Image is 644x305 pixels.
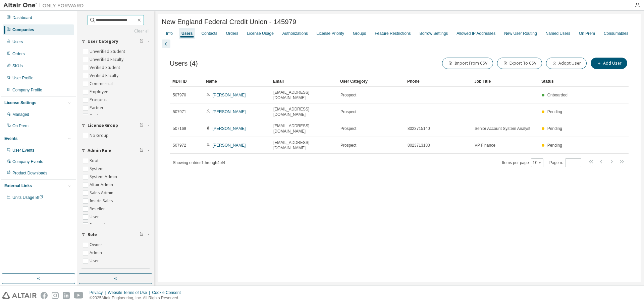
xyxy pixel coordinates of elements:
[340,76,402,87] div: User Category
[90,205,106,213] label: Reseller
[82,269,150,283] button: Status
[12,51,25,57] div: Orders
[546,58,587,69] button: Adopt User
[82,227,150,242] button: Role
[172,76,201,87] div: MDH ID
[273,90,334,100] span: [EMAIL_ADDRESS][DOMAIN_NAME]
[12,195,43,200] span: Units Usage BI
[90,80,114,88] label: Commercial
[408,143,430,148] span: 8023713183
[12,170,47,176] div: Product Downloads
[90,241,104,249] label: Owner
[226,31,238,36] div: Orders
[475,143,495,148] span: VP Finance
[12,39,23,45] div: Users
[273,123,334,134] span: [EMAIL_ADDRESS][DOMAIN_NAME]
[90,157,100,165] label: Root
[173,143,186,148] span: 507972
[408,126,430,131] span: 8023715140
[353,31,366,36] div: Groups
[475,126,530,131] span: Senior Account System Analyst
[166,31,173,36] div: Info
[547,109,562,114] span: Pending
[474,76,536,87] div: Job Title
[88,39,118,44] span: User Category
[273,76,335,87] div: Email
[82,34,150,49] button: User Category
[140,148,144,153] span: Clear filter
[63,292,70,299] img: linkedin.svg
[4,100,36,105] div: License Settings
[547,93,568,97] span: Onboarded
[579,31,595,36] div: On Prem
[82,143,150,158] button: Admin Role
[90,295,185,301] p: © 2025 Altair Engineering, Inc. All Rights Reserved.
[213,93,246,97] a: [PERSON_NAME]
[12,87,42,93] div: Company Profile
[41,292,48,299] img: facebook.svg
[340,126,356,131] span: Prospect
[273,140,334,151] span: [EMAIL_ADDRESS][DOMAIN_NAME]
[88,123,118,128] span: License Group
[12,123,29,129] div: On Prem
[152,290,184,295] div: Cookie Consent
[497,58,542,69] button: Export To CSV
[90,173,118,181] label: System Admin
[173,109,186,115] span: 507971
[90,96,108,104] label: Prospect
[12,27,34,32] div: Companies
[140,232,144,237] span: Clear filter
[2,292,37,299] img: altair_logo.svg
[90,48,126,56] label: Unverified Student
[12,112,29,117] div: Managed
[340,92,356,98] span: Prospect
[90,132,110,140] label: No Group
[90,189,115,197] label: Sales Admin
[108,290,152,295] div: Website Terms of Use
[162,18,296,26] span: New England Federal Credit Union - 145979
[3,2,87,9] img: Altair One
[90,221,107,229] label: Support
[173,160,225,165] span: Showing entries 1 through 4 of 4
[90,112,99,120] label: Trial
[90,72,120,80] label: Verified Faculty
[502,158,543,167] span: Items per page
[317,31,344,36] div: License Priority
[549,158,581,167] span: Page n.
[90,56,125,64] label: Unverified Faculty
[90,249,103,257] label: Admin
[90,88,110,96] label: Employee
[82,118,150,133] button: License Group
[546,31,570,36] div: Named Users
[12,63,23,69] div: SKUs
[88,232,97,237] span: Role
[90,64,121,72] label: Verified Student
[591,58,627,69] button: Add User
[442,58,493,69] button: Import From CSV
[340,109,356,115] span: Prospect
[375,31,411,36] div: Feature Restrictions
[90,104,105,112] label: Partner
[88,148,111,153] span: Admin Role
[213,143,246,148] a: [PERSON_NAME]
[604,31,628,36] div: Consumables
[12,15,32,20] div: Dashboard
[273,106,334,117] span: [EMAIL_ADDRESS][DOMAIN_NAME]
[12,159,43,164] div: Company Events
[282,31,308,36] div: Authorizations
[533,160,542,165] button: 10
[504,31,537,36] div: New User Routing
[90,165,105,173] label: System
[4,183,32,188] div: External Links
[247,31,273,36] div: License Usage
[4,136,17,141] div: Events
[52,292,59,299] img: instagram.svg
[90,257,100,265] label: User
[420,31,448,36] div: Borrow Settings
[140,39,144,44] span: Clear filter
[173,92,186,98] span: 507970
[213,109,246,114] a: [PERSON_NAME]
[457,31,495,36] div: Allowed IP Addresses
[12,148,34,153] div: User Events
[90,290,108,295] div: Privacy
